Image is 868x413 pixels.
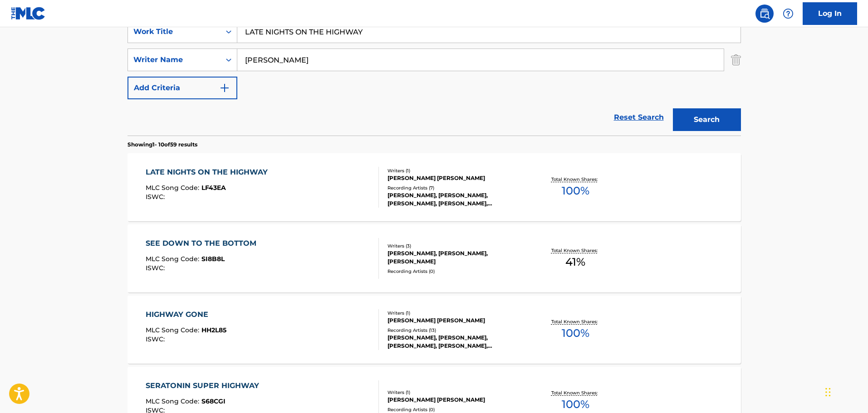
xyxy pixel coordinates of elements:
[146,397,201,405] span: MLC Song Code :
[673,108,741,131] button: Search
[201,255,225,263] span: SI8B8L
[562,325,589,341] span: 100 %
[133,26,215,37] div: Work Title
[759,8,770,19] img: search
[128,296,741,364] a: HIGHWAY GONEMLC Song Code:HH2L85ISWC:Writers (1)[PERSON_NAME] [PERSON_NAME]Recording Artists (13)...
[387,191,525,208] div: [PERSON_NAME], [PERSON_NAME], [PERSON_NAME], [PERSON_NAME], [PERSON_NAME]
[387,334,525,350] div: [PERSON_NAME], [PERSON_NAME], [PERSON_NAME], [PERSON_NAME], [PERSON_NAME]
[387,406,525,413] div: Recording Artists ( 0 )
[146,326,201,334] span: MLC Song Code :
[201,397,226,405] span: S68CGI
[146,184,201,192] span: MLC Song Code :
[755,5,774,23] a: Public Search
[11,7,46,20] img: MLC Logo
[803,2,857,25] a: Log In
[387,268,525,275] div: Recording Artists ( 0 )
[551,247,600,254] p: Total Known Shares:
[146,255,201,263] span: MLC Song Code :
[133,54,215,65] div: Writer Name
[387,243,525,249] div: Writers ( 3 )
[128,141,197,149] p: Showing 1 - 10 of 59 results
[146,309,226,320] div: HIGHWAY GONE
[387,389,525,396] div: Writers ( 1 )
[387,185,525,191] div: Recording Artists ( 7 )
[779,5,797,23] div: Help
[551,176,600,183] p: Total Known Shares:
[146,335,167,343] span: ISWC :
[387,310,525,316] div: Writers ( 1 )
[825,379,831,406] div: Drag
[387,327,525,334] div: Recording Artists ( 13 )
[128,77,237,99] button: Add Criteria
[219,83,230,93] img: 9d2ae6d4665cec9f34b9.svg
[562,183,589,199] span: 100 %
[609,107,668,127] a: Reset Search
[731,49,741,71] img: Delete Criterion
[562,396,589,413] span: 100 %
[387,167,525,174] div: Writers ( 1 )
[146,167,272,178] div: LATE NIGHTS ON THE HIGHWAY
[146,380,264,391] div: SERATONIN SUPER HIGHWAY
[551,389,600,396] p: Total Known Shares:
[201,326,226,334] span: HH2L85
[128,20,741,136] form: Search Form
[387,316,525,325] div: [PERSON_NAME] [PERSON_NAME]
[128,224,741,292] a: SEE DOWN TO THE BOTTOMMLC Song Code:SI8B8LISWC:Writers (3)[PERSON_NAME], [PERSON_NAME], [PERSON_N...
[146,193,167,201] span: ISWC :
[551,318,600,325] p: Total Known Shares:
[387,396,525,404] div: [PERSON_NAME] [PERSON_NAME]
[823,369,868,413] iframe: Chat Widget
[387,249,525,266] div: [PERSON_NAME], [PERSON_NAME], [PERSON_NAME]
[146,238,261,249] div: SEE DOWN TO THE BOTTOM
[128,153,741,221] a: LATE NIGHTS ON THE HIGHWAYMLC Song Code:LF43EAISWC:Writers (1)[PERSON_NAME] [PERSON_NAME]Recordin...
[565,254,585,270] span: 41 %
[201,184,226,192] span: LF43EA
[146,264,167,272] span: ISWC :
[783,8,794,19] img: help
[387,174,525,182] div: [PERSON_NAME] [PERSON_NAME]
